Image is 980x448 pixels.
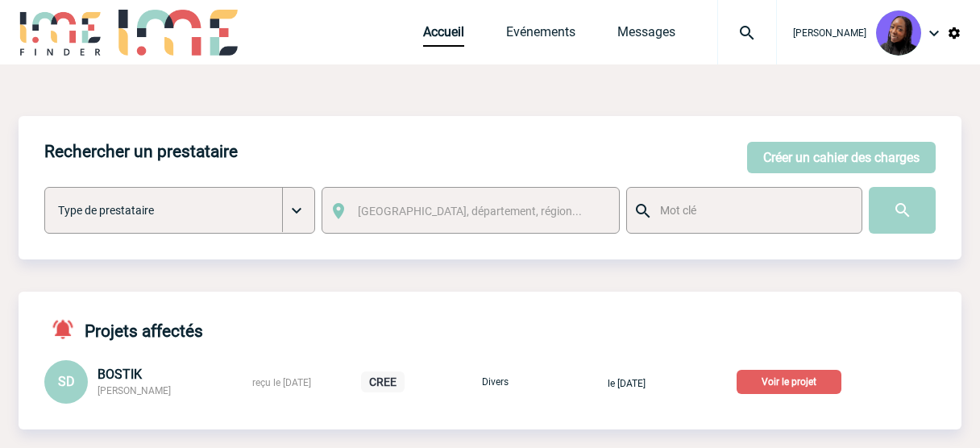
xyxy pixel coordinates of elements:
[793,27,866,39] span: [PERSON_NAME]
[737,373,848,388] a: Voir le projet
[358,205,582,218] span: [GEOGRAPHIC_DATA], département, région...
[44,142,238,161] h4: Rechercher un prestataire
[19,10,102,56] img: IME-Finder
[98,385,171,396] span: [PERSON_NAME]
[656,200,847,221] input: Mot clé
[455,376,535,388] p: Divers
[252,377,311,388] span: reçu le [DATE]
[737,370,841,394] p: Voir le projet
[361,371,405,392] p: CREE
[506,24,575,47] a: Evénements
[617,24,675,47] a: Messages
[98,367,142,382] span: BOSTIK
[608,378,646,389] span: le [DATE]
[51,317,85,341] img: notifications-active-24-px-r.png
[876,10,921,56] img: 131349-0.png
[58,374,75,389] span: SD
[44,317,203,341] h4: Projets affectés
[423,24,464,47] a: Accueil
[869,187,936,234] input: Submit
